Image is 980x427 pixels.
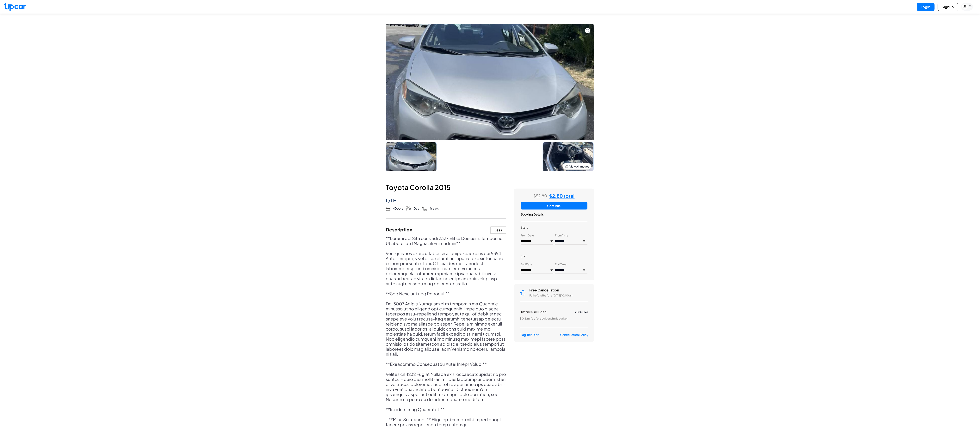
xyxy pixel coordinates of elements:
[386,24,594,140] img: Car
[520,317,588,320] p: $ 0.2 /mi fee for additional miles driven
[521,202,587,210] button: Continue
[521,225,587,230] h3: Start
[393,206,403,211] span: 4 Doors
[4,3,26,11] img: Upcar Logo
[386,206,390,211] img: Doors
[938,3,958,11] button: Signup
[534,194,547,198] span: $52.80
[386,228,412,231] h3: Description
[521,234,534,237] label: From Date
[549,193,575,199] strong: $ 2.80 total
[917,3,935,11] button: Login
[413,206,419,211] span: gas
[520,309,547,315] h3: Distance Included
[520,332,540,338] h3: Flag This Ride
[521,254,587,259] h3: End
[521,262,532,266] label: End Date
[555,262,567,266] label: End Time
[530,294,574,297] p: Full refund before [DATE] 10:00 am
[530,288,574,292] h3: Free Cancellation
[491,227,506,234] button: Less
[563,163,591,170] button: View All Images
[386,142,437,171] img: Car Image 1
[386,198,396,203] h4: L/LE
[569,164,589,168] span: View All Images
[543,142,594,171] img: Car Image 2
[560,332,588,338] h3: Cancellation Policy
[555,234,568,237] label: From Time
[422,206,427,211] img: Seats
[550,269,553,271] img: preview.png
[406,206,411,211] img: Gas
[550,240,553,242] img: preview.png
[521,212,544,217] span: Booking Details
[575,310,588,314] span: 200 miles
[585,28,590,33] button: Add to favorites
[429,206,439,211] span: 4 seats
[386,181,451,194] h3: Toyota Corolla 2015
